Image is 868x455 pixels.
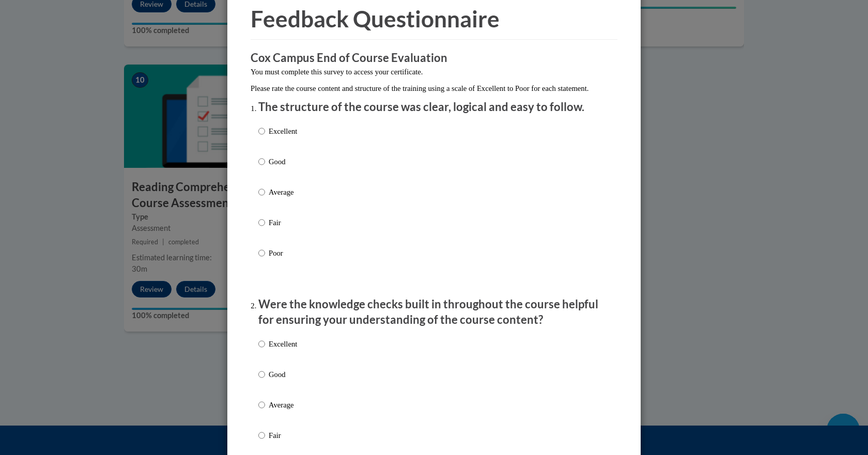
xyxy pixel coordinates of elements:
[258,125,265,137] input: Excellent
[258,430,265,441] input: Fair
[258,369,265,380] input: Good
[258,338,265,350] input: Excellent
[269,369,297,380] p: Good
[269,186,297,198] p: Average
[269,399,297,411] p: Average
[269,338,297,350] p: Excellent
[269,125,297,137] p: Excellent
[269,247,297,259] p: Poor
[269,156,297,167] p: Good
[269,217,297,228] p: Fair
[251,5,500,32] span: Feedback Questionnaire
[258,247,265,259] input: Poor
[269,430,297,441] p: Fair
[251,83,617,94] p: Please rate the course content and structure of the training using a scale of Excellent to Poor f...
[251,66,617,77] p: You must complete this survey to access your certificate.
[258,217,265,228] input: Fair
[251,50,617,66] h3: Cox Campus End of Course Evaluation
[258,186,265,198] input: Average
[258,399,265,411] input: Average
[258,296,610,328] p: Were the knowledge checks built in throughout the course helpful for ensuring your understanding ...
[258,156,265,167] input: Good
[258,99,610,115] p: The structure of the course was clear, logical and easy to follow.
